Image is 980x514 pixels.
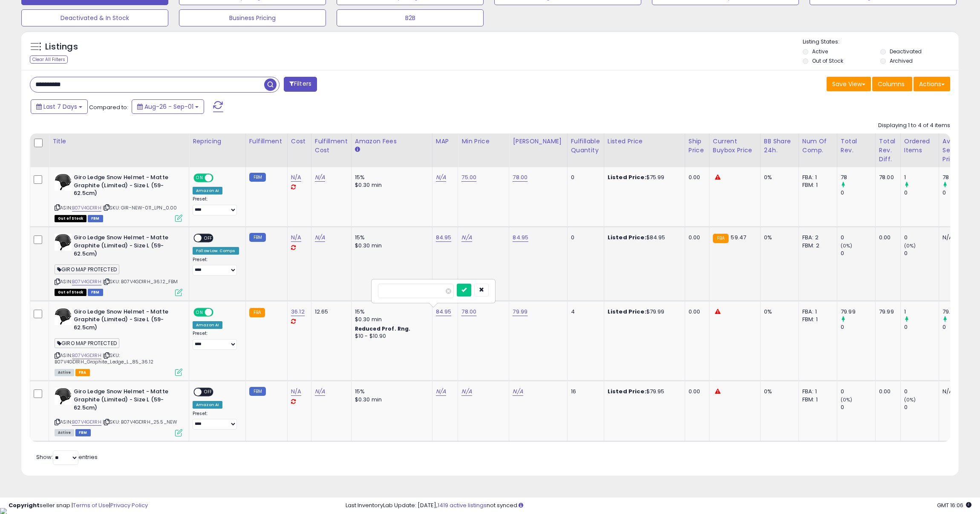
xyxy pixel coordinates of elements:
small: (0%) [841,242,853,249]
div: Clear All Filters [30,55,68,64]
div: 79.99 [841,308,875,316]
div: 0 [841,323,875,331]
div: 0 [571,234,597,241]
img: 31pDt+AB54L._SL40_.jpg [55,174,72,191]
span: GIRO MAP PROTECTED [55,264,119,274]
img: 31pDt+AB54L._SL40_.jpg [55,308,72,325]
div: $0.30 min [355,242,426,250]
div: Repricing [193,137,242,146]
label: Archived [890,57,913,64]
div: 0 [904,189,939,197]
div: 0 [904,250,939,257]
img: 31pDt+AB54L._SL40_.jpg [55,388,72,405]
div: 0% [764,174,792,181]
div: ASIN: [55,234,182,295]
div: 12.65 [315,308,345,316]
div: 0 [904,388,939,395]
span: | SKU: B07V4GD1RH_36.12_FBM [103,278,178,285]
a: 84.95 [436,233,452,242]
div: 0.00 [689,308,703,316]
div: Min Price [461,137,505,146]
div: 0 [904,323,939,331]
div: 16 [571,388,597,395]
div: 1 [904,174,939,181]
small: (0%) [904,396,916,403]
div: 0 [841,234,875,241]
div: Ship Price [689,137,706,155]
div: Title [52,137,185,146]
div: Total Rev. [841,137,872,155]
div: Total Rev. Diff. [879,137,897,164]
div: FBA: 1 [802,388,830,395]
a: 36.12 [291,308,305,316]
a: N/A [291,173,301,182]
button: B2B [337,9,484,26]
label: Out of Stock [812,57,843,64]
small: Amazon Fees. [355,146,360,154]
div: FBM: 1 [802,181,830,189]
span: All listings currently available for purchase on Amazon [55,429,74,436]
strong: Copyright [9,501,40,509]
div: Cost [291,137,308,146]
a: N/A [513,387,523,396]
small: FBM [249,173,266,182]
img: 31pDt+AB54L._SL40_.jpg [55,234,72,251]
small: FBM [249,233,266,242]
div: Fulfillable Quantity [571,137,600,155]
span: | SKU: B07V4GD1RH_25.5_NEW [103,418,177,425]
div: FBA: 1 [802,308,830,316]
b: Giro Ledge Snow Helmet - Matte Graphite (Limited) - Size L (59-62.5cm) [74,388,177,414]
div: 0 [841,189,875,197]
div: 15% [355,308,426,316]
h5: Listings [45,41,78,53]
div: 0% [764,308,792,316]
b: Listed Price: [608,308,646,316]
button: Deactivated & In Stock [21,9,168,26]
button: Aug-26 - Sep-01 [132,99,204,114]
span: Columns [878,80,905,88]
div: Displaying 1 to 4 of 4 items [878,122,950,130]
span: OFF [212,308,226,316]
div: Preset: [193,257,239,276]
div: seller snap | | [9,502,148,510]
p: Listing States: [803,38,959,46]
span: | SKU: B07V4GD1RH_Graphite_Ledge_L_85_36.12 [55,352,153,365]
div: Current Buybox Price [713,137,757,155]
div: FBA: 2 [802,234,830,241]
small: FBM [249,387,266,396]
span: Show: entries [36,453,98,461]
div: FBM: 2 [802,242,830,250]
div: BB Share 24h. [764,137,795,155]
b: Listed Price: [608,387,646,395]
div: 0.00 [689,234,703,241]
div: 79.99 [943,308,977,316]
small: (0%) [841,396,853,403]
a: B07V4GD1RH [72,418,101,426]
button: Business Pricing [179,9,326,26]
a: B07V4GD1RH [72,204,101,212]
div: 0 [943,323,977,331]
span: Aug-26 - Sep-01 [144,102,193,111]
button: Last 7 Days [31,99,88,114]
div: 1 [904,308,939,316]
div: 0% [764,388,792,395]
div: Avg Selling Price [943,137,974,164]
a: N/A [291,233,301,242]
a: N/A [315,173,325,182]
div: 78.00 [879,174,894,181]
div: 0% [764,234,792,241]
label: Active [812,48,828,55]
div: $79.95 [608,388,678,395]
span: FBM [88,289,103,296]
span: Last 7 Days [43,102,77,111]
div: Ordered Items [904,137,935,155]
a: N/A [461,387,472,396]
div: Amazon AI [193,401,222,409]
div: 0 [571,174,597,181]
button: Actions [914,77,950,91]
a: 1419 active listings [438,501,487,509]
div: 78 [841,174,875,181]
a: N/A [291,387,301,396]
small: (0%) [904,242,916,249]
div: 0 [841,250,875,257]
